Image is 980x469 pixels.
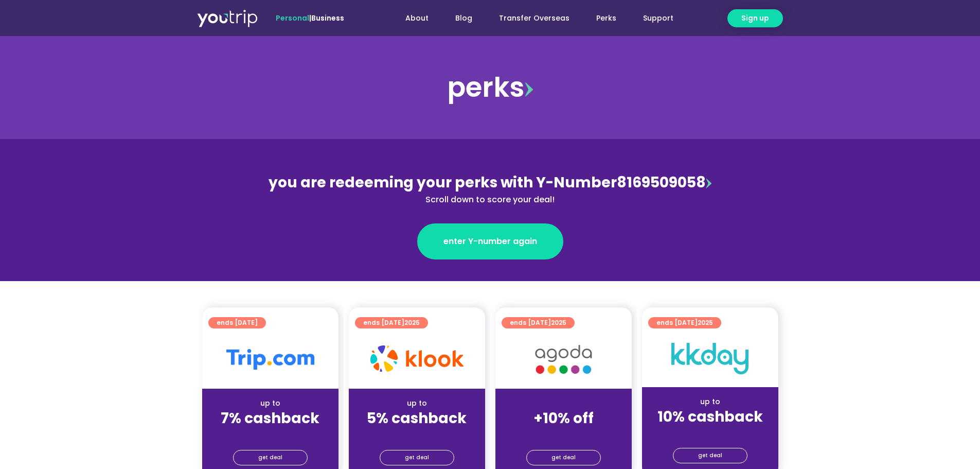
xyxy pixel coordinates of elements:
a: ends [DATE]2025 [648,317,721,328]
a: Blog [442,9,486,28]
a: Sign up [727,9,783,27]
a: enter Y-number again [417,223,563,259]
div: (for stays only) [210,428,330,439]
div: (for stays only) [504,428,623,439]
span: ends [DATE] [363,317,420,328]
div: Scroll down to score your deal! [267,194,714,206]
span: ends [DATE] [217,317,258,328]
div: up to [357,398,477,409]
span: ends [DATE] [656,317,713,328]
span: Sign up [741,13,769,24]
span: up to [554,398,573,408]
span: | [276,13,344,23]
a: Transfer Overseas [486,9,583,28]
a: get deal [233,450,308,465]
span: get deal [551,450,576,465]
span: get deal [698,448,722,463]
a: ends [DATE]2025 [502,317,575,328]
a: Perks [583,9,630,28]
a: ends [DATE] [208,317,266,328]
span: ends [DATE] [510,317,566,328]
span: get deal [258,450,282,465]
a: Business [311,13,344,23]
div: (for stays only) [357,428,477,439]
span: Personal [276,13,309,23]
span: 2025 [698,318,713,327]
span: get deal [405,450,429,465]
nav: Menu [372,9,687,28]
div: up to [650,396,770,407]
a: get deal [526,450,601,465]
a: get deal [673,448,747,463]
a: About [392,9,442,28]
span: 2025 [551,318,566,327]
a: ends [DATE]2025 [355,317,428,328]
strong: 10% cashback [657,407,763,427]
a: Support [630,9,687,28]
div: (for stays only) [650,426,770,437]
span: enter Y-number again [443,235,537,248]
a: get deal [380,450,454,465]
span: 2025 [404,318,420,327]
span: you are redeeming your perks with Y-Number [269,172,617,193]
div: up to [210,398,330,409]
strong: 7% cashback [221,408,319,428]
div: 8169509058 [267,172,714,206]
strong: 5% cashback [367,408,467,428]
strong: +10% off [533,408,594,428]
